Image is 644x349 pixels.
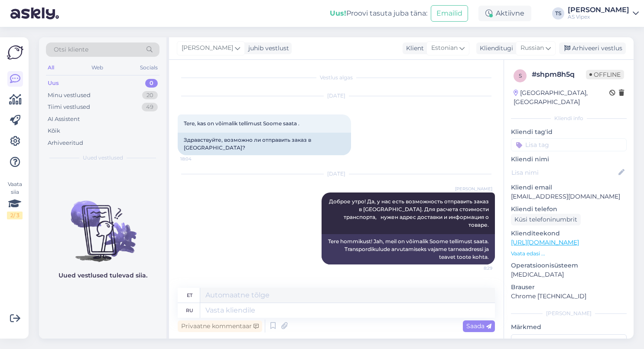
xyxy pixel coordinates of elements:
[559,42,626,54] div: Arhiveeri vestlus
[7,44,23,61] img: Askly Logo
[48,127,60,135] div: Kõik
[54,45,88,54] span: Otsi kliente
[59,271,147,280] p: Uued vestlused tulevad siia.
[511,238,579,246] a: [URL][DOMAIN_NAME]
[460,265,492,271] span: 8:29
[466,322,491,330] span: Saada
[184,120,299,127] span: Tere, kas on võimalik tellimust Soome saata .
[552,7,564,20] div: TS
[511,192,627,201] p: [EMAIL_ADDRESS][DOMAIN_NAME]
[90,62,105,73] div: Web
[511,250,627,258] p: Vaata edasi ...
[83,154,123,162] span: Uued vestlused
[476,44,513,53] div: Klienditugi
[142,103,158,111] div: 49
[431,5,468,22] button: Emailid
[511,261,627,270] p: Operatsioonisüsteem
[182,43,233,53] span: [PERSON_NAME]
[511,310,627,317] div: [PERSON_NAME]
[511,127,627,137] p: Kliendi tag'id
[403,44,424,53] div: Klient
[478,6,531,21] div: Aktiivne
[519,72,522,79] span: s
[48,139,83,147] div: Arhiveeritud
[568,13,629,20] div: AS Vipex
[511,292,627,301] p: Chrome [TECHNICAL_ID]
[142,91,158,100] div: 20
[48,91,91,100] div: Minu vestlused
[180,156,213,162] span: 18:04
[511,229,627,238] p: Klienditeekond
[7,180,23,219] div: Vaata siia
[178,320,262,332] div: Privaatne kommentaar
[48,79,59,88] div: Uus
[568,7,639,20] a: [PERSON_NAME]AS Vipex
[511,168,617,177] input: Lisa nimi
[329,198,490,228] span: Доброе утро! Да, у нас есть возможность отправить заказ в [GEOGRAPHIC_DATA]. Для расчета стоимост...
[330,9,346,17] b: Uus!
[48,103,90,111] div: Tiimi vestlused
[511,183,627,192] p: Kliendi email
[511,114,627,122] div: Kliendi info
[532,69,586,80] div: # shpm8h5q
[178,74,495,82] div: Vestlus algas
[7,212,23,219] div: 2 / 3
[46,62,56,73] div: All
[514,88,609,107] div: [GEOGRAPHIC_DATA], [GEOGRAPHIC_DATA]
[145,79,158,88] div: 0
[186,303,193,318] div: ru
[586,70,624,79] span: Offline
[322,234,495,264] div: Tere hommikust! Jah, meil on võimalik Soome tellimust saata. Transpordikulude arvutamiseks vajame...
[138,62,159,73] div: Socials
[511,155,627,164] p: Kliendi nimi
[511,138,627,151] input: Lisa tag
[178,92,495,100] div: [DATE]
[187,288,192,303] div: et
[178,170,495,178] div: [DATE]
[39,185,166,263] img: No chats
[431,43,458,53] span: Estonian
[520,43,544,53] span: Russian
[511,205,627,214] p: Kliendi telefon
[568,7,629,13] div: [PERSON_NAME]
[455,186,492,192] span: [PERSON_NAME]
[48,115,80,124] div: AI Assistent
[511,323,627,332] p: Märkmed
[330,8,427,19] div: Proovi tasuta juba täna:
[245,44,289,53] div: juhib vestlust
[178,133,351,155] div: Здравствуйте, возможно ли отправить заказ в [GEOGRAPHIC_DATA]?
[511,214,581,225] div: Küsi telefoninumbrit
[511,283,627,292] p: Brauser
[511,270,627,279] p: [MEDICAL_DATA]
